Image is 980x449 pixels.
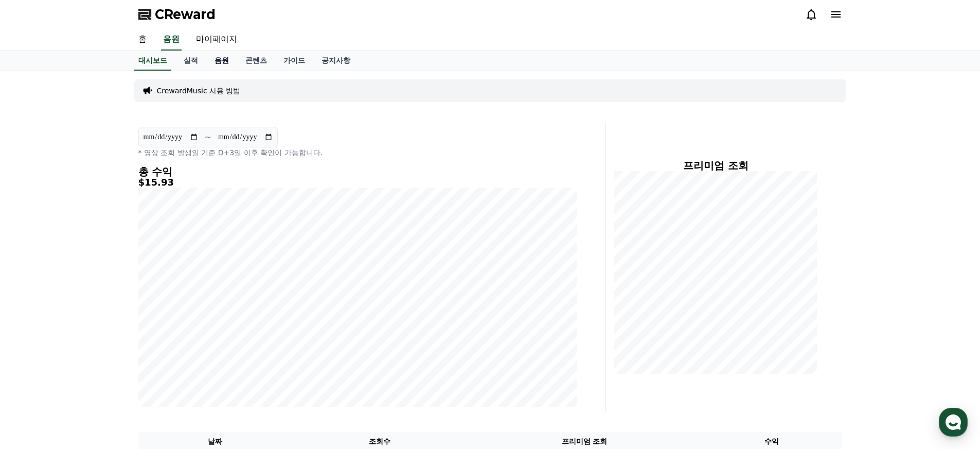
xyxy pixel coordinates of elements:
[205,131,211,143] p: ~
[138,166,577,177] h4: 총 수익
[94,343,106,351] span: 대화
[133,327,198,353] a: 설정
[68,327,133,353] a: 대화
[161,29,182,51] a: 음원
[237,51,275,71] a: 콘텐츠
[614,160,817,171] h4: 프리미엄 조회
[32,342,39,351] span: 홈
[159,342,171,351] span: 설정
[138,147,577,158] p: * 영상 조회 발생일 기준 D+3일 이후 확인이 가능합니다.
[206,51,237,71] a: 음원
[275,51,313,71] a: 가이드
[3,327,68,353] a: 홈
[157,86,241,96] a: CrewardMusic 사용 방법
[155,6,216,23] span: CReward
[175,51,206,71] a: 실적
[313,51,359,71] a: 공지사항
[138,6,216,23] a: CReward
[134,51,171,71] a: 대시보드
[138,177,577,188] h5: $15.93
[188,29,245,51] a: 마이페이지
[130,29,155,51] a: 홈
